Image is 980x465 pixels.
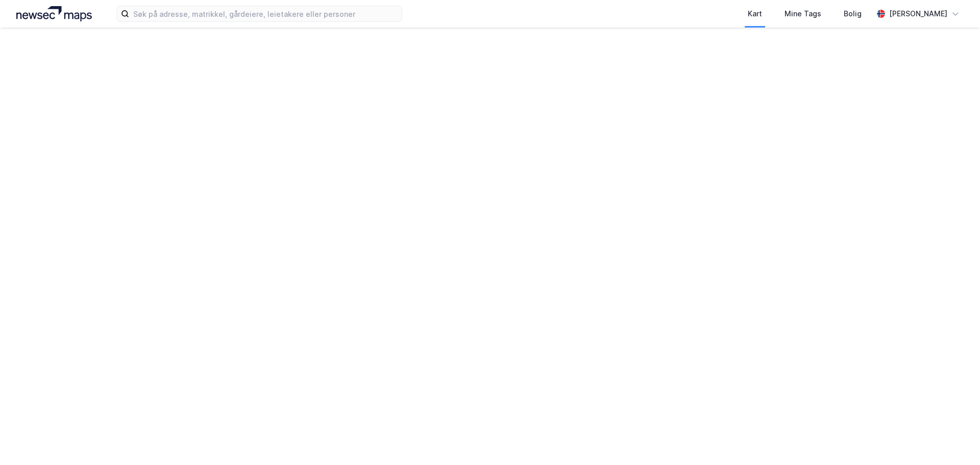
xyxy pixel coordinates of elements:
[129,6,402,21] input: Søk på adresse, matrikkel, gårdeiere, leietakere eller personer
[889,8,947,20] div: [PERSON_NAME]
[748,8,762,20] div: Kart
[785,8,821,20] div: Mine Tags
[844,8,862,20] div: Bolig
[16,6,92,21] img: logo.a4113a55bc3d86da70a041830d287a7e.svg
